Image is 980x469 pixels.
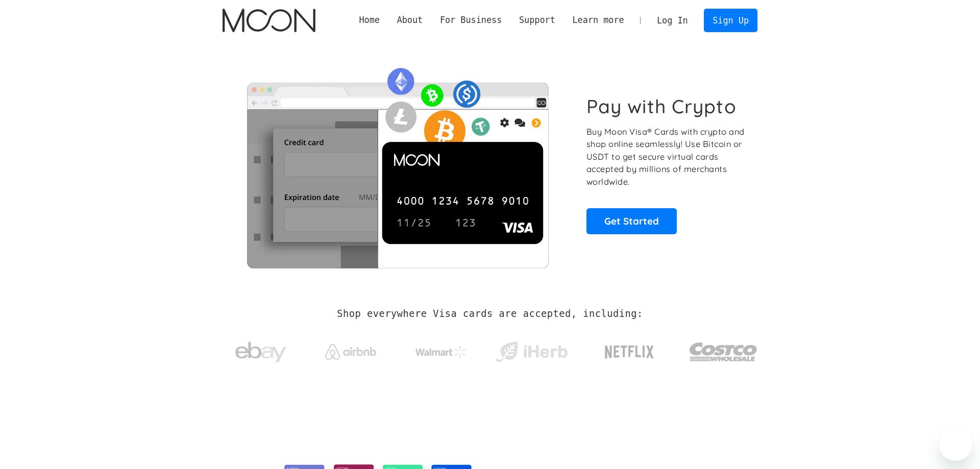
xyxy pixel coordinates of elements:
[351,14,388,27] a: Home
[689,323,757,376] a: Costco
[325,344,376,360] img: Airbnb
[337,308,643,319] h2: Shop everywhere Visa cards are accepted, including:
[586,208,677,234] a: Get Started
[415,346,467,358] img: Walmart
[939,428,972,461] iframe: Button to launch messaging window
[313,334,389,365] a: Airbnb
[440,14,502,27] div: For Business
[586,126,746,188] p: Buy Moon Visa® Cards with crypto and shop online seamlessly! Use Bitcoin or USDT to get secure vi...
[223,326,299,374] a: ebay
[494,339,570,365] img: iHerb
[388,14,431,27] div: About
[223,61,572,268] img: Moon Cards let you spend your crypto anywhere Visa is accepted.
[223,9,315,32] img: Moon Logo
[397,14,423,27] div: About
[494,329,570,371] a: iHerb
[223,9,315,32] a: home
[235,336,286,368] img: ebay
[519,14,555,27] div: Support
[564,14,633,27] div: Learn more
[403,336,479,363] a: Walmart
[648,9,696,32] a: Log In
[604,339,655,365] img: Netflix
[431,14,510,27] div: For Business
[572,14,624,27] div: Learn more
[586,95,737,118] h1: Pay with Crypto
[584,329,675,370] a: Netflix
[704,9,757,32] a: Sign Up
[510,14,563,27] div: Support
[689,333,757,371] img: Costco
